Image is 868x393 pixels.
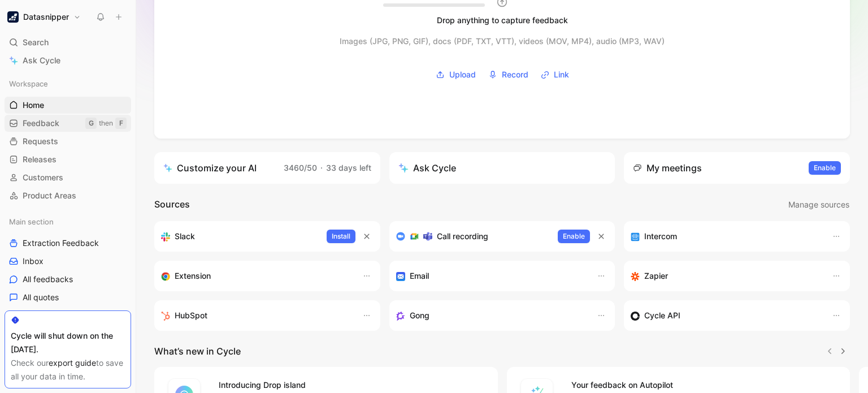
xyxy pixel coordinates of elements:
[5,213,131,230] div: Main section
[5,115,131,132] a: FeedbackGthenF
[5,9,84,25] button: DatasnipperDatasnipper
[396,309,586,322] div: Capture feedback from your incoming calls
[23,36,49,49] span: Search
[115,118,127,129] div: F
[5,75,131,92] div: Workspace
[5,307,131,324] a: All requests
[644,230,677,243] h3: Intercom
[537,66,573,83] button: Link
[5,271,131,288] a: All feedbacks
[219,378,484,392] h4: Introducing Drop island
[23,118,59,129] span: Feedback
[163,161,257,175] div: Customize your AI
[5,133,131,150] a: Requests
[484,66,532,83] button: Record
[23,237,99,249] span: Extraction Feedback
[398,161,456,175] div: Ask Cycle
[5,52,131,69] a: Ask Cycle
[23,154,57,165] span: Releases
[5,34,131,51] div: Search
[410,269,429,283] h3: Email
[814,162,836,174] span: Enable
[7,11,19,23] img: Datasnipper
[437,230,488,243] h3: Call recording
[502,68,528,81] span: Record
[175,269,211,283] h3: Extension
[631,230,821,243] div: Sync your customers, send feedback and get updates in Intercom
[161,269,351,283] div: Capture feedback from anywhere on the web
[5,187,131,204] a: Product Areas
[23,172,63,183] span: Customers
[449,68,476,81] span: Upload
[9,78,48,89] span: Workspace
[49,358,96,368] a: export guide
[327,230,355,243] button: Install
[5,97,131,114] a: Home
[437,14,568,27] div: Drop anything to capture feedback
[11,329,125,356] div: Cycle will shut down on the [DATE].
[23,100,44,111] span: Home
[154,197,190,212] h2: Sources
[23,12,69,22] h1: Datasnipper
[432,66,480,83] button: Upload
[5,235,131,252] a: Extraction Feedback
[175,230,195,243] h3: Slack
[631,269,821,283] div: Capture feedback from thousands of sources with Zapier (survey results, recordings, sheets, etc).
[554,68,569,81] span: Link
[788,197,850,212] button: Manage sources
[332,231,350,242] span: Install
[5,169,131,186] a: Customers
[396,230,549,243] div: Record & transcribe meetings from Zoom, Meet & Teams.
[788,198,849,211] span: Manage sources
[5,253,131,270] a: Inbox
[5,289,131,306] a: All quotes
[5,213,131,342] div: Main sectionExtraction FeedbackInboxAll feedbacksAll quotesAll requestsFeature pipeline
[644,269,668,283] h3: Zapier
[631,309,821,322] div: Sync customers & send feedback from custom sources. Get inspired by our favorite use case
[175,309,207,322] h3: HubSpot
[571,378,837,392] h4: Your feedback on Autopilot
[633,161,702,175] div: My meetings
[23,274,73,285] span: All feedbacks
[558,230,590,243] button: Enable
[23,136,58,147] span: Requests
[340,34,665,48] div: Images (JPG, PNG, GIF), docs (PDF, TXT, VTT), videos (MOV, MP4), audio (MP3, WAV)
[9,216,54,227] span: Main section
[326,163,371,172] span: 33 days left
[99,118,113,129] div: then
[161,230,318,243] div: Sync your customers, send feedback and get updates in Slack
[644,309,680,322] h3: Cycle API
[410,309,429,322] h3: Gong
[23,292,59,303] span: All quotes
[23,190,76,201] span: Product Areas
[5,151,131,168] a: Releases
[23,256,44,267] span: Inbox
[563,231,585,242] span: Enable
[23,54,60,67] span: Ask Cycle
[154,344,241,358] h2: What’s new in Cycle
[320,163,323,172] span: ·
[809,161,841,175] button: Enable
[396,269,586,283] div: Forward emails to your feedback inbox
[284,163,317,172] span: 3460/50
[154,152,380,184] a: Customize your AI3460/50·33 days left
[85,118,97,129] div: G
[11,356,125,383] div: Check our to save all your data in time.
[389,152,615,184] button: Ask Cycle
